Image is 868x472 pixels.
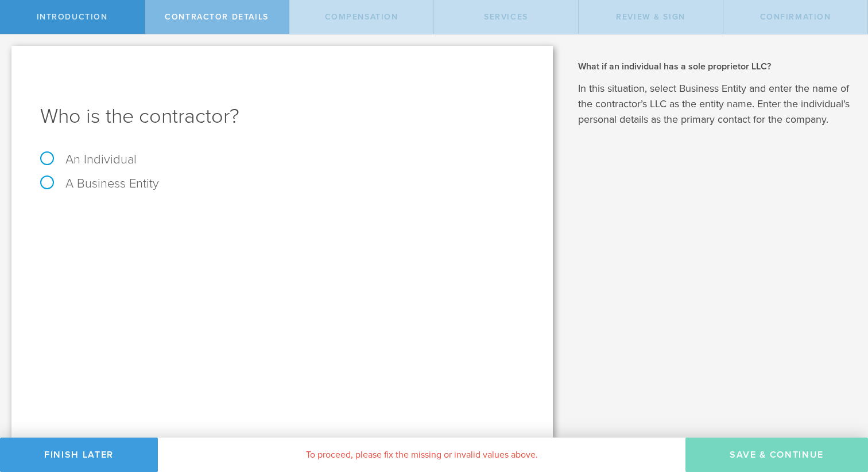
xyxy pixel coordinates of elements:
button: Save & Continue [685,438,868,472]
span: Review & sign [616,12,685,22]
h1: Who is the contractor? [40,103,524,130]
iframe: Chat Widget [811,383,868,438]
label: A Business Entity [40,176,159,191]
span: Confirmation [760,12,831,22]
p: In this situation, select Business Entity and enter the name of the contractor’s LLC as the entit... [578,81,851,127]
label: An Individual [40,152,137,167]
span: Introduction [37,12,108,22]
span: Services [484,12,528,22]
h2: What if an individual has a sole proprietor LLC? [578,60,851,73]
span: Contractor details [165,12,269,22]
span: Compensation [325,12,398,22]
div: To proceed, please fix the missing or invalid values above. [158,438,685,472]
